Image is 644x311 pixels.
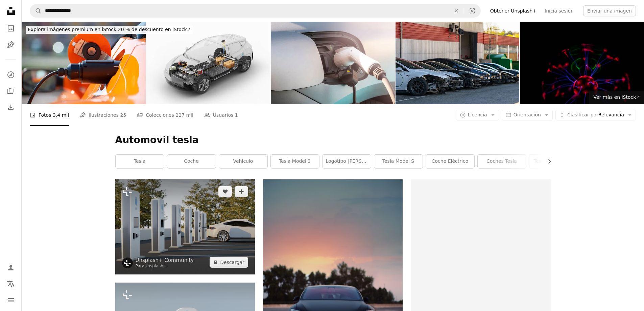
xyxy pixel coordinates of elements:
button: Clasificar porRelevancia [555,110,636,120]
img: The process of charging an electric car. [271,22,395,104]
span: Orientación [514,112,541,117]
button: Buscar en Unsplash [30,4,42,17]
a: Fotos [4,22,18,35]
a: Explora imágenes premium en iStock|20 % de descuento en iStock↗ [22,22,197,38]
button: Añade a la colección [235,186,248,197]
a: Unsplash+ [144,264,167,268]
button: Enviar una imagen [583,5,636,16]
a: coche eléctrico [426,155,474,168]
span: Relevancia [567,112,624,118]
a: Ver más en iStock↗ [589,91,644,104]
span: Licencia [468,112,487,117]
a: Colecciones [4,84,18,98]
img: Autos Tesla dañados estacionados fuera de las instalaciones de reparación. [396,22,520,104]
a: Usuarios 1 [204,104,238,126]
a: Logotipo [PERSON_NAME] [323,155,371,168]
a: Tesla Cybertruck [529,155,578,168]
span: 227 mil [175,111,193,119]
a: tesla [116,155,164,168]
a: Historial de descargas [4,101,18,114]
button: Búsqueda visual [464,4,480,17]
span: 20 % de descuento en iStock ↗ [28,27,191,32]
a: coche [167,155,216,168]
a: Colecciones 227 mil [137,104,193,126]
img: Un coche blanco está aparcado en un aparcamiento [115,179,255,274]
button: desplazar lista a la derecha [543,155,551,168]
h1: Automovil tesla [115,134,551,146]
button: Descargar [210,257,248,268]
span: Clasificar por [567,112,598,117]
button: Licencia [456,110,499,120]
div: Para [136,264,194,269]
button: Me gusta [218,186,232,197]
img: Tesla sphere [520,22,644,104]
img: Ve al perfil de Unsplash+ Community [122,258,133,268]
a: Obtener Unsplash+ [486,5,541,16]
a: Inicio — Unsplash [4,4,18,19]
a: Ilustraciones [4,38,18,51]
form: Encuentra imágenes en todo el sitio [30,4,481,18]
a: Inicia sesión [541,5,578,16]
a: Tesla Model 3 [271,155,319,168]
button: Idioma [4,277,18,291]
a: Un coche blanco está aparcado en un aparcamiento [115,224,255,230]
a: vehículo [219,155,267,168]
a: Explorar [4,68,18,82]
span: 1 [235,111,238,119]
a: Ilustraciones 25 [80,104,126,126]
button: Orientación [502,110,553,120]
a: Coches Tesla [478,155,526,168]
img: Cargo orange electric car [22,22,146,104]
a: Iniciar sesión / Registrarse [4,261,18,274]
img: Corte técnico del coche genérico eléctrico [146,22,270,104]
button: Borrar [449,4,464,17]
a: Tesla Model S [374,155,423,168]
span: Ver más en iStock ↗ [593,94,640,100]
button: Menú [4,293,18,307]
a: Unsplash+ Community [136,257,194,264]
span: 25 [120,111,126,119]
span: Explora imágenes premium en iStock | [28,27,118,32]
a: Porsche 911 negro en la carretera durante la puesta de sol [263,281,403,287]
